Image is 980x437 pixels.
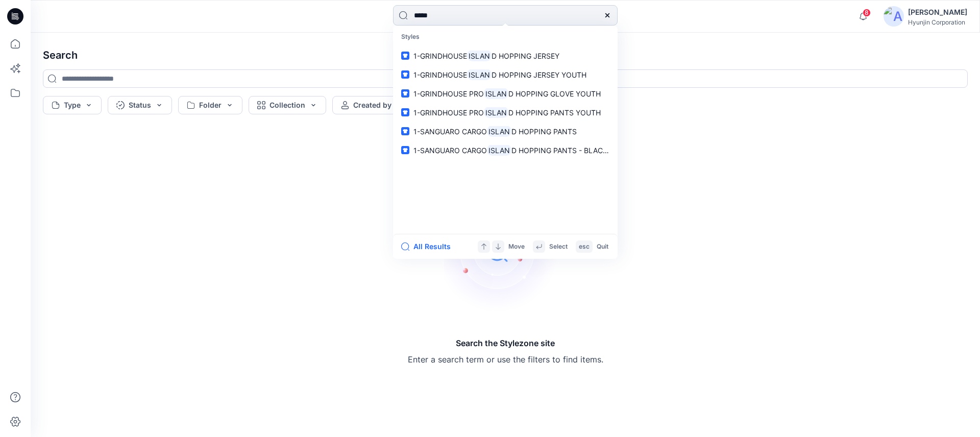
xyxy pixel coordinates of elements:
[408,337,603,349] h5: Search the Stylezone site
[413,146,487,155] span: 1-SANGUARO CARGO
[413,127,487,136] span: 1-SANGUARO CARGO
[487,144,511,156] mark: ISLAN
[467,50,492,62] mark: ISLAN
[511,146,624,155] span: D HOPPING PANTS - BLACK SUB
[511,127,577,136] span: D HOPPING PANTS
[35,41,976,69] h4: Search
[884,6,904,27] img: avatar
[908,6,967,18] div: [PERSON_NAME]
[395,65,616,84] a: 1-GRINDHOUSEISLAND HOPPING JERSEY YOUTH
[413,70,467,79] span: 1-GRINDHOUSE
[178,96,242,114] button: Folder
[249,96,326,114] button: Collection
[508,241,525,252] p: Move
[467,69,492,81] mark: ISLAN
[395,84,616,103] a: 1-GRINDHOUSE PROISLAND HOPPING GLOVE YOUTH
[395,141,616,160] a: 1-SANGUARO CARGOISLAND HOPPING PANTS - BLACK SUB
[484,88,508,100] mark: ISLAN
[508,89,601,98] span: D HOPPING GLOVE YOUTH
[408,353,603,366] p: Enter a search term or use the filters to find items.
[43,96,102,114] button: Type
[413,108,484,117] span: 1-GRINDHOUSE PRO
[863,9,871,17] span: 8
[401,240,457,253] button: All Results
[332,96,412,114] button: Created by
[395,28,616,46] p: Styles
[413,89,484,98] span: 1-GRINDHOUSE PRO
[487,126,511,137] mark: ISLAN
[597,241,608,252] p: Quit
[484,107,508,118] mark: ISLAN
[413,52,467,60] span: 1-GRINDHOUSE
[908,18,967,26] div: Hyunjin Corporation
[549,241,568,252] p: Select
[395,103,616,122] a: 1-GRINDHOUSE PROISLAND HOPPING PANTS YOUTH
[579,241,590,252] p: esc
[395,46,616,65] a: 1-GRINDHOUSEISLAND HOPPING JERSEY
[395,122,616,141] a: 1-SANGUARO CARGOISLAND HOPPING PANTS
[508,108,601,117] span: D HOPPING PANTS YOUTH
[492,52,559,60] span: D HOPPING JERSEY
[492,70,586,79] span: D HOPPING JERSEY YOUTH
[108,96,172,114] button: Status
